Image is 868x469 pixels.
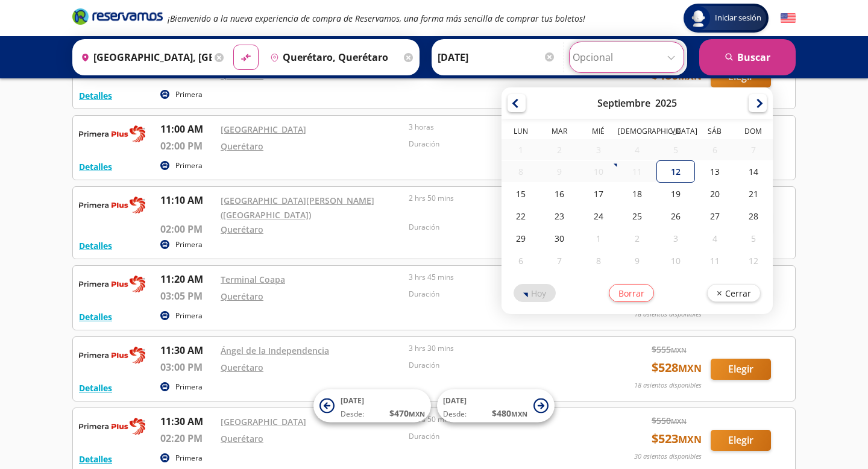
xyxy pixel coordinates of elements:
[734,126,772,139] th: Domingo
[160,360,215,374] p: 03:00 PM
[79,453,112,465] button: Detalles
[175,382,203,392] p: Primera
[734,183,772,205] div: 21-Sep-25
[502,126,540,139] th: Lunes
[706,284,760,302] button: Cerrar
[695,139,734,160] div: 06-Sep-25
[341,409,364,420] span: Desde:
[409,272,591,283] p: 3 hrs 45 mins
[502,205,540,227] div: 22-Sep-25
[734,227,772,250] div: 05-Oct-25
[221,291,263,302] a: Querétaro
[221,362,263,373] a: Querétaro
[695,126,734,139] th: Sábado
[265,42,401,72] input: Buscar Destino
[409,222,591,233] p: Duración
[656,126,695,139] th: Viernes
[221,124,306,135] a: [GEOGRAPHIC_DATA]
[79,89,112,102] button: Detalles
[699,39,796,75] button: Buscar
[502,183,540,205] div: 15-Sep-25
[409,409,425,418] small: MXN
[79,382,112,394] button: Detalles
[656,205,695,227] div: 26-Sep-25
[175,453,203,464] p: Primera
[579,183,617,205] div: 17-Sep-25
[579,139,617,160] div: 03-Sep-25
[573,42,681,72] input: Opcional
[511,409,527,418] small: MXN
[695,250,734,272] div: 11-Oct-25
[579,227,617,250] div: 01-Oct-25
[617,161,656,182] div: 11-Sep-25
[76,42,212,72] input: Buscar Origen
[540,126,579,139] th: Martes
[579,250,617,272] div: 08-Oct-25
[617,250,656,272] div: 09-Oct-25
[656,250,695,272] div: 10-Oct-25
[160,431,215,445] p: 02:20 PM
[695,205,734,227] div: 27-Sep-25
[579,161,617,182] div: 10-Sep-25
[502,250,540,272] div: 06-Oct-25
[160,122,215,136] p: 11:00 AM
[671,417,687,426] small: MXN
[695,183,734,205] div: 20-Sep-25
[79,160,112,173] button: Detalles
[409,289,591,300] p: Duración
[160,139,215,153] p: 02:00 PM
[617,126,656,139] th: Jueves
[72,7,163,29] a: Brand Logo
[443,395,467,406] span: [DATE]
[79,343,145,367] img: RESERVAMOS
[502,139,540,160] div: 01-Sep-25
[652,343,687,356] span: $ 555
[160,289,215,303] p: 03:05 PM
[597,96,650,110] div: Septiembre
[734,160,772,183] div: 14-Sep-25
[221,69,263,81] a: Querétaro
[617,227,656,250] div: 02-Oct-25
[540,183,579,205] div: 16-Sep-25
[652,430,702,448] span: $ 523
[443,409,467,420] span: Desde:
[160,222,215,236] p: 02:00 PM
[438,42,556,72] input: Elegir Fecha
[221,345,329,356] a: Ángel de la Independencia
[79,310,112,323] button: Detalles
[540,205,579,227] div: 23-Sep-25
[175,310,203,321] p: Primera
[79,272,145,296] img: RESERVAMOS
[175,239,203,250] p: Primera
[734,205,772,227] div: 28-Sep-25
[634,380,702,391] p: 18 asientos disponibles
[656,183,695,205] div: 19-Sep-25
[409,193,591,204] p: 2 hrs 50 mins
[79,193,145,217] img: RESERVAMOS
[608,284,653,302] button: Borrar
[168,13,585,24] em: ¡Bienvenido a la nueva experiencia de compra de Reservamos, una forma más sencilla de comprar tus...
[678,362,702,375] small: MXN
[634,452,702,462] p: 30 asientos disponibles
[221,224,263,235] a: Querétaro
[79,239,112,252] button: Detalles
[652,414,687,427] span: $ 550
[617,139,656,160] div: 04-Sep-25
[695,160,734,183] div: 13-Sep-25
[579,126,617,139] th: Miércoles
[313,389,431,423] button: [DATE]Desde:$470MXN
[221,195,374,221] a: [GEOGRAPHIC_DATA][PERSON_NAME] ([GEOGRAPHIC_DATA])
[341,395,364,406] span: [DATE]
[221,433,263,444] a: Querétaro
[579,205,617,227] div: 24-Sep-25
[72,7,163,25] i: Brand Logo
[734,139,772,160] div: 07-Sep-25
[514,284,556,302] button: Hoy
[540,161,579,182] div: 09-Sep-25
[79,414,145,438] img: RESERVAMOS
[711,430,771,451] button: Elegir
[409,139,591,150] p: Duración
[492,407,527,420] span: $ 480
[695,227,734,250] div: 04-Oct-25
[160,272,215,286] p: 11:20 AM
